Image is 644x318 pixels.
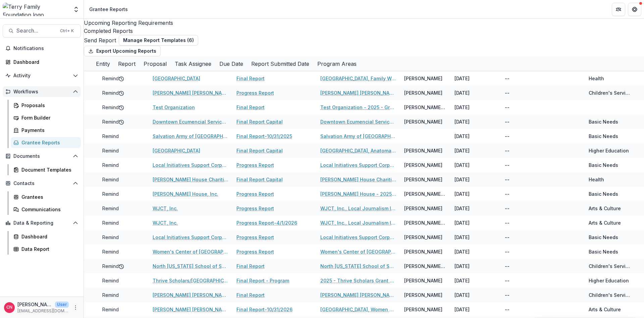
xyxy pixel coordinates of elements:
[505,277,509,284] div: --
[84,46,161,56] button: Export Upcoming Reports
[320,118,396,125] a: Downtown Ecumencial Services Council, Naming the Main Lobby in the new building, 100000, Basic Ne...
[313,56,361,71] div: Program Areas
[505,133,509,140] div: --
[153,89,228,96] a: [PERSON_NAME] [PERSON_NAME] Fund Foundation
[589,248,618,255] div: Basic Needs
[84,19,644,27] a: Upcoming Reporting Requirements
[450,71,501,86] div: [DATE]
[320,75,396,82] a: [GEOGRAPHIC_DATA], Family Weekend Retreats, 25000
[102,205,119,212] button: Remind
[450,259,501,273] div: [DATE]
[11,204,81,215] a: Communications
[13,220,70,226] span: Data & Reporting
[114,60,140,68] div: Report
[589,147,629,154] div: Higher Education
[215,60,247,68] div: Due Date
[450,158,501,172] div: [DATE]
[320,133,396,140] a: Salvation Army of [GEOGRAPHIC_DATA][US_STATE], [DATE]-[DATE] General Program Support, 25000, Adults
[236,176,283,183] a: Final Report Capital
[21,166,75,173] div: Document Templates
[153,133,228,140] a: Salvation Army of [GEOGRAPHIC_DATA][US_STATE]
[236,277,289,284] a: Final Report - Program
[505,306,509,313] div: --
[140,60,171,68] div: Proposal
[153,219,178,226] a: WJCT, Inc.
[589,190,618,197] div: Basic Needs
[21,127,75,134] div: Payments
[102,219,119,226] button: Remind
[17,301,52,308] p: [PERSON_NAME]
[320,190,396,197] a: [PERSON_NAME] House - 2025 - General Operating Support
[21,245,75,253] div: Data Report
[450,172,501,187] div: [DATE]
[236,118,283,125] a: Final Report Capital
[320,205,396,212] a: WJCT, Inc., Local Journalism Initiative Fund
[153,263,228,270] a: North [US_STATE] School of Special Education
[21,114,75,121] div: Form Builder
[247,56,313,71] div: Report Submitted Date
[55,302,69,308] p: User
[119,35,198,46] button: Manage Report Templates (6)
[450,187,501,201] div: [DATE]
[505,118,509,125] div: --
[589,162,618,169] div: Basic Needs
[404,248,442,255] div: [PERSON_NAME]
[3,218,81,228] button: Open Data & Reporting
[87,4,130,14] nav: breadcrumb
[404,219,446,226] div: [PERSON_NAME] ([PERSON_NAME] Contact)
[320,248,396,255] a: Women's Center of [GEOGRAPHIC_DATA] - 2025 - Grant Application Form - Program or Project
[171,56,215,71] div: Task Assignee
[13,46,78,51] span: Notifications
[3,151,81,162] button: Open Documents
[102,75,119,82] button: Remind
[505,291,509,299] div: --
[153,205,178,212] a: WJCT, Inc.
[119,263,124,270] button: Add to friends
[102,190,119,197] button: Remind
[320,147,396,154] a: [GEOGRAPHIC_DATA], Anatomage Table Expansion Project, 150000, Adults
[450,288,501,302] div: [DATE]
[71,3,81,16] button: Open entity switcher
[140,56,171,71] div: Proposal
[404,291,442,299] div: [PERSON_NAME]
[247,60,313,68] div: Report Submitted Date
[589,205,621,212] div: Arts & Culture
[11,112,81,123] a: Form Builder
[102,263,119,270] button: Remind
[505,263,509,270] div: --
[589,176,604,183] div: Health
[320,277,396,284] a: 2025 - Thrive Scholars Grant Application Form - Program or Project
[404,306,442,313] div: [PERSON_NAME]
[236,133,292,140] a: Final Report-10/31/2025
[320,176,396,183] a: [PERSON_NAME] House Charities of [GEOGRAPHIC_DATA] - 2025 Capital
[320,306,396,313] a: [GEOGRAPHIC_DATA], Women of Vision & Artful Moments, 80000, Multi-Year Award, Arts, Special Needs
[450,216,501,230] div: [DATE]
[505,190,509,197] div: --
[404,190,446,197] div: [PERSON_NAME] <[EMAIL_ADDRESS][DOMAIN_NAME]> <[EMAIL_ADDRESS][DOMAIN_NAME]>
[404,75,442,82] div: [PERSON_NAME]
[153,104,195,111] a: Test Organization
[505,219,509,226] div: --
[236,104,265,111] a: Final Report
[505,104,509,111] div: --
[589,306,621,313] div: Arts & Culture
[505,89,509,96] div: --
[119,118,124,125] button: Add to friends
[3,178,81,189] button: Open Contacts
[153,190,218,197] a: [PERSON_NAME] House, Inc.
[119,75,124,82] button: Add to friends
[11,164,81,175] a: Document Templates
[589,234,618,241] div: Basic Needs
[320,219,396,226] a: WJCT, Inc., Local Journalism Initiative Fund
[119,89,124,96] button: Add to friends
[589,219,621,226] div: Arts & Culture
[450,244,501,259] div: [DATE]
[236,75,265,82] a: Final Report
[13,89,70,95] span: Workflows
[114,56,140,71] div: Report
[153,248,228,255] a: Women's Center of [GEOGRAPHIC_DATA]
[589,89,631,96] div: Children's Services
[505,75,509,82] div: --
